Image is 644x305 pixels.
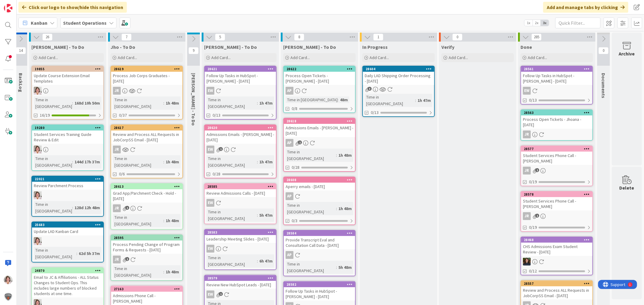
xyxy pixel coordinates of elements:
div: EW [207,199,214,207]
div: EW [207,291,214,298]
div: 28561 [521,66,592,72]
div: 62d 5h 37m [77,250,101,257]
div: Provide Transcript Eval and Consultation Call Data - [DATE] [284,236,355,249]
img: EW [34,146,42,153]
div: 19280 [35,126,103,130]
div: Process Pending Change of Program Forms & Requests - [DATE] [111,241,182,254]
span: Add Card... [528,55,547,60]
a: 28618Admissions Emails - [PERSON_NAME] - [DATE]APTime in [GEOGRAPHIC_DATA]:1h 48m0/28 [283,118,356,172]
div: AP [284,192,355,200]
span: 1x [524,20,533,26]
div: 28621 [205,66,276,72]
div: 28582 [287,282,355,287]
div: 6h 47m [258,258,274,264]
div: 28618Admissions Emails - [PERSON_NAME] - [DATE] [284,118,355,137]
div: Process Open Tickets - Jhoana - [DATE] [521,115,592,129]
div: Review New HubSpot Leads - [DATE] [205,281,276,289]
div: Review Parchment Process [32,182,103,190]
a: 28584Provide Transcript Eval and Consultation Call Data - [DATE]APTime in [GEOGRAPHIC_DATA]:5h 48m [283,230,356,276]
div: EW [32,87,103,95]
div: 28561Follow Up Tasks in HubSpot - [PERSON_NAME] - [DATE] [521,66,592,85]
a: 28585Review Admissions Calls - [DATE]EWTime in [GEOGRAPHIC_DATA]:5h 47m [204,183,277,224]
div: 1h 48m [164,100,181,106]
div: 28622 [284,66,355,72]
div: 28622 [287,67,355,71]
div: EW [205,291,276,298]
div: 19855 [32,66,103,72]
div: 28468 [524,238,592,242]
div: Process Job Corps Graduates - [DATE] [111,72,182,85]
span: Add Card... [449,55,468,60]
span: Support [13,1,27,8]
div: 28595 [111,235,182,241]
span: : [72,159,73,165]
div: 28608 [287,178,355,182]
div: JR [521,212,592,220]
div: Aperry emails - [DATE] [284,183,355,190]
span: 26 [42,33,53,41]
div: 28604Daily LAD Shipping Order Processing - [DATE] [363,66,434,85]
div: 19280Student Services Training Guide Review & Edit [32,125,103,144]
div: Admissions Emails - [PERSON_NAME] - [DATE] [284,124,355,137]
div: 28583 [205,230,276,235]
div: 28563Process Open Tickets - Jhoana - [DATE] [521,110,592,129]
div: Time in [GEOGRAPHIC_DATA] [365,94,415,107]
div: Time in [GEOGRAPHIC_DATA] [286,149,336,162]
div: 28604 [366,67,434,71]
div: EW [205,87,276,95]
span: 1 [219,147,223,151]
span: 1 [535,214,539,218]
div: 28468 [521,237,592,243]
div: 28583 [207,230,276,234]
span: 0/19 [529,224,537,231]
div: 28621 [207,67,276,71]
span: 3x [541,20,549,26]
div: 28577 [521,146,592,152]
div: 1h 48m [337,205,353,212]
div: Student Services Phone Call - [PERSON_NAME] [521,152,592,165]
div: 1h 47m [258,159,274,165]
div: EW [207,245,214,253]
div: AP [286,139,293,147]
div: Follow Up Tasks in HubSpot - [PERSON_NAME] - [DATE] [521,72,592,85]
div: 28582Follow Up Tasks in HubSpot - [PERSON_NAME] - [DATE] [284,282,355,300]
div: Email to JC & Affiliations - ALL Status Changes to Student Ops. This includes large numbers of bl... [32,273,103,297]
div: AP [284,139,355,147]
a: 28468CHS Admissions Exam Student Review - [DATE]HS0/12 [521,237,593,275]
span: 1 [535,168,539,172]
div: EW [521,87,592,95]
span: 9 [188,47,199,54]
div: 25683Update LAD Kanban Card [32,222,103,235]
div: 28585Review Admissions Calls - [DATE] [205,184,276,197]
div: 28468CHS Admissions Exam Student Review - [DATE] [521,237,592,256]
div: JR [113,146,121,153]
div: 19855 [35,67,103,71]
img: EW [4,276,12,284]
div: Update LAD Kanban Card [32,228,103,235]
div: Leadership Meeting Slides - [DATE] [205,235,276,243]
div: 28608Aperry emails - [DATE] [284,177,355,190]
a: 28620Admissions Emails - [PERSON_NAME] - [DATE]EWTime in [GEOGRAPHIC_DATA]:1h 47m0/28 [204,124,277,178]
a: 28563Process Open Tickets - Jhoana - [DATE]JR [521,109,593,141]
a: 28621Follow Up Tasks in HubSpot - [PERSON_NAME] - [DATE]EWTime in [GEOGRAPHIC_DATA]:1h 47m0/13 [204,66,277,120]
div: JR [523,130,531,138]
div: 28563 [524,111,592,115]
div: 48m [338,96,349,103]
img: EW [34,237,42,245]
span: Add Card... [211,55,231,60]
span: 1 [373,33,383,41]
div: Time in [GEOGRAPHIC_DATA] [113,96,163,110]
div: 25683 [32,222,103,228]
div: EW [205,199,276,207]
div: 28563 [521,110,592,115]
div: JR [521,130,592,138]
div: JR [111,146,182,153]
div: 28578Student Services Phone Call - [PERSON_NAME] [521,192,592,210]
div: Time in [GEOGRAPHIC_DATA] [113,214,163,227]
div: 1h 48m [164,269,181,275]
div: 28619 [114,67,182,71]
div: Click our logo to show/hide this navigation [18,2,127,13]
span: 5 [215,33,225,41]
div: 19855Update Course Extension Email Templates [32,66,103,85]
div: Delete [620,184,634,191]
